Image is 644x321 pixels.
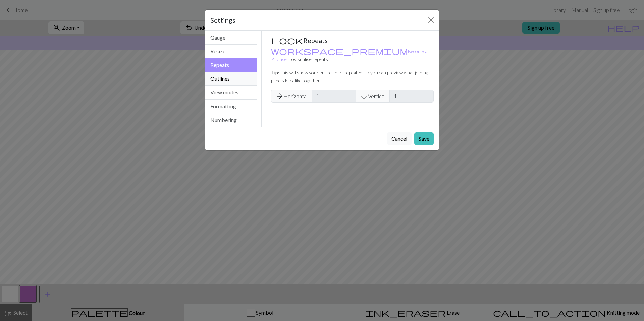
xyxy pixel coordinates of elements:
[271,48,427,62] small: to visualise repeats
[275,91,283,101] span: arrow_forward
[271,70,428,83] small: This will show your entire chart repeated, so you can preview what joining panels look like toget...
[205,100,257,113] button: Formatting
[205,58,257,72] button: Repeats
[426,15,436,25] button: Close
[205,86,257,100] button: View modes
[205,45,257,58] button: Resize
[205,72,257,86] button: Outlines
[271,48,427,62] a: Become a Pro user
[271,70,279,75] strong: Tip:
[210,15,235,25] h5: Settings
[205,31,257,45] button: Gauge
[360,91,368,101] span: arrow_downward
[387,132,412,145] button: Cancel
[205,113,257,127] button: Numbering
[271,36,434,44] h5: Repeats
[356,90,390,103] span: Vertical
[414,132,434,145] button: Save
[271,90,312,103] span: Horizontal
[271,46,408,56] span: workspace_premium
